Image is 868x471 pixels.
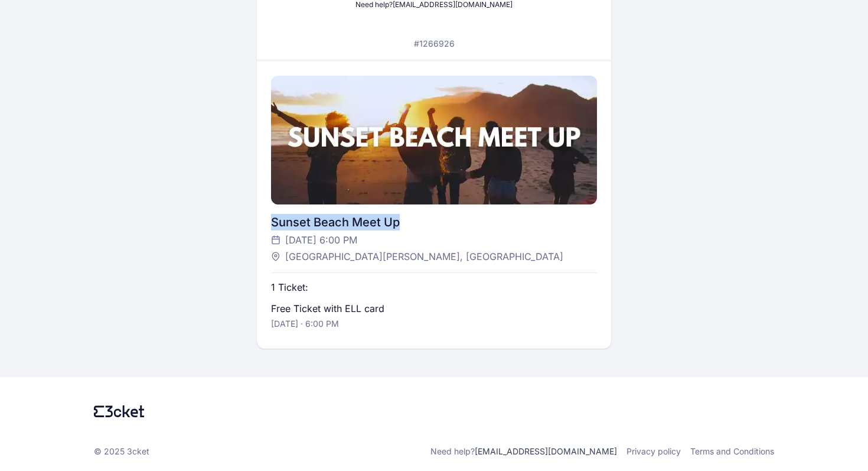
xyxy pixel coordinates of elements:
[626,446,681,457] a: Privacy policy
[94,446,149,457] p: © 2025 3cket
[271,301,384,316] p: Free Ticket with ELL card
[414,38,455,50] p: #1266926
[430,446,617,457] p: Need help?
[285,249,563,264] span: [GEOGRAPHIC_DATA][PERSON_NAME], [GEOGRAPHIC_DATA]
[475,446,617,456] a: [EMAIL_ADDRESS][DOMAIN_NAME]
[271,318,339,330] p: [DATE] · 6:00 PM
[285,233,357,247] span: [DATE] 6:00 PM
[271,280,308,294] p: 1 Ticket:
[271,214,596,230] div: Sunset Beach Meet Up
[690,446,774,457] a: Terms and Conditions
